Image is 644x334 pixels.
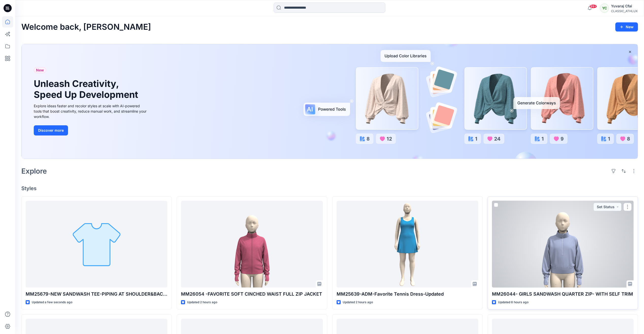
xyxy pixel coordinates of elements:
[181,291,323,298] p: MM26054 -FAVORITE SOFT CINCHED WAIST FULL ZIP JACKET
[34,125,148,135] a: Discover more
[498,300,529,305] p: Updated 6 hours ago
[181,201,323,287] a: MM26054 -FAVORITE SOFT CINCHED WAIST FULL ZIP JACKET
[34,125,68,135] button: Discover more
[26,201,167,287] a: MM25679-NEW SANDWASH TEE-PIPING AT SHOULDER&BACK YOKE
[26,291,167,298] p: MM25679-NEW SANDWASH TEE-PIPING AT SHOULDER&BACK YOKE
[34,103,148,119] div: Explore ideas faster and recolor styles at scale with AI-powered tools that boost creativity, red...
[600,4,609,13] div: YC
[615,22,638,32] button: New
[21,185,638,191] h4: Styles
[589,4,597,8] span: 99+
[611,3,638,9] div: Yuvaraj Cfai
[32,300,72,305] p: Updated a few seconds ago
[492,201,634,287] a: MM26044- GIRLS SANDWASH QUARTER ZIP- WITH SELF TRIM
[21,22,151,32] h2: Welcome back, [PERSON_NAME]
[36,67,44,73] span: New
[21,167,47,175] h2: Explore
[611,9,638,13] div: CLASSIC_ATHLUX
[337,291,478,298] p: MM25639-ADM-Favorite Tennis Dress-Updated
[34,78,140,100] h1: Unleash Creativity, Speed Up Development
[492,291,634,298] p: MM26044- GIRLS SANDWASH QUARTER ZIP- WITH SELF TRIM
[343,300,373,305] p: Updated 2 hours ago
[187,300,217,305] p: Updated 2 hours ago
[337,201,478,287] a: MM25639-ADM-Favorite Tennis Dress-Updated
